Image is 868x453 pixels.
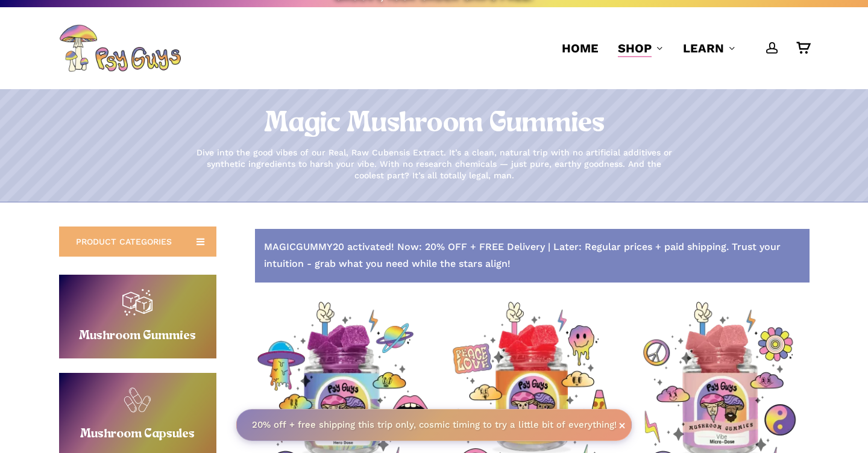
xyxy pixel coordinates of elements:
div: MAGICGUMMY20 activated! Now: 20% OFF + FREE Delivery | Later: Regular prices + paid shipping. Tru... [255,229,810,283]
span: PRODUCT CATEGORIES [76,236,172,248]
a: Learn [683,40,736,57]
p: Dive into the good vibes of our Real, Raw Cubensis Extract. It’s a clean, natural trip with no ar... [193,147,675,181]
a: PRODUCT CATEGORIES [59,226,216,257]
span: Shop [618,41,652,55]
span: Home [562,41,599,55]
strong: 20% off + free shipping this trip only, cosmic timing to try a little bit of everything! [252,419,617,430]
a: Home [562,40,599,57]
a: Shop [618,40,664,57]
span: × [618,419,626,431]
a: Cart [796,42,810,55]
nav: Main Menu [552,7,810,89]
img: PsyGuys [59,24,181,72]
span: Learn [683,41,724,55]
